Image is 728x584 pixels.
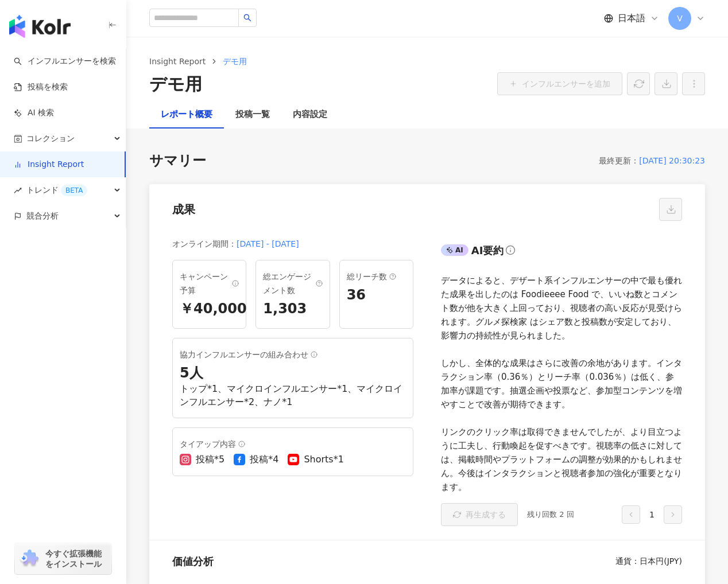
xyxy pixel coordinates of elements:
[149,151,206,171] div: サマリー
[18,550,40,568] img: chrome extension
[149,72,202,96] div: デモ用
[471,243,504,258] div: AI要約
[497,72,622,95] button: インフルエンサーを追加
[15,543,111,574] a: chrome extension今すぐ拡張機能をインストール
[26,203,59,229] span: 競合分析
[180,270,239,297] div: キャンペーン予算
[235,108,270,122] div: 投稿一覧
[618,12,645,25] span: 日本語
[615,556,682,567] div: 通貨 ： 日本円 ( JPY )
[677,12,683,25] span: V
[14,81,68,93] a: 投稿を検索
[441,274,682,494] div: データによると、デザート系インフルエンサーの中で最も優れた成果を出したのは Foodieeee Food で、いいね数とコメント数が他を大きく上回っており、視聴者の高い反応が見受けられます。グル...
[9,15,71,38] img: logo
[172,554,214,569] div: 価値分析
[347,270,406,283] div: 総リーチ数
[14,56,116,67] a: searchインフルエンサーを検索
[180,348,406,361] div: 協力インフルエンサーの組み合わせ
[304,453,343,466] div: Shorts*1
[14,186,22,194] span: rise
[293,108,327,122] div: 内容設定
[441,242,682,264] div: AIAI要約
[347,286,406,305] div: 36
[180,383,406,408] div: トップ*1、マイクロインフルエンサー*1、マイクロインフルエンサー*2、ナノ*1
[527,509,574,520] div: 残り回数 2 回
[147,55,208,68] a: Insight Report
[263,270,322,297] div: 総エンゲージメント数
[639,154,705,168] div: [DATE] 20:30:23
[223,57,247,66] span: デモ用
[180,437,406,451] div: タイアップ内容
[61,185,87,196] div: BETA
[14,107,54,119] a: AI 検索
[26,177,87,203] span: トレンド
[161,108,212,122] div: レポート概要
[14,159,84,170] a: Insight Report
[172,237,237,251] div: オンライン期間 ：
[599,154,639,168] div: 最終更新 ：
[45,548,108,569] span: 今すぐ拡張機能をインストール
[622,505,682,524] div: 1
[26,126,75,151] span: コレクション
[441,503,518,526] button: 再生成する
[237,237,299,251] div: [DATE] - [DATE]
[180,364,406,383] div: 5 人
[180,299,239,319] div: ￥40,000
[263,299,322,319] div: 1,303
[441,244,468,256] div: AI
[243,14,251,22] span: search
[172,201,195,217] div: 成果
